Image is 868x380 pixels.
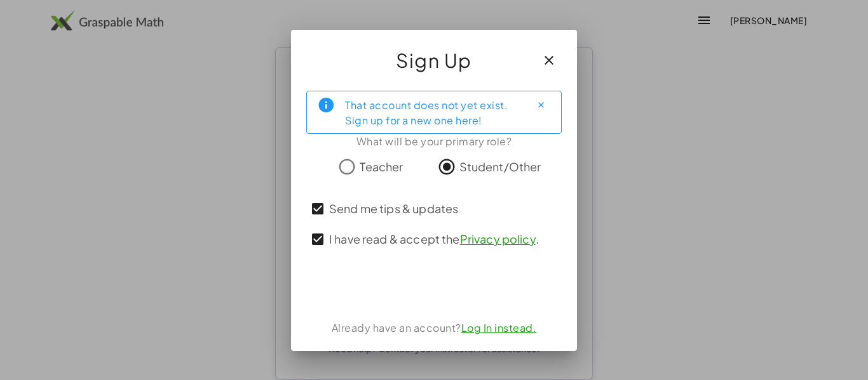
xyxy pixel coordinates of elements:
span: Teacher [360,158,403,175]
span: Student/Other [459,158,541,175]
span: Sign Up [396,45,472,75]
span: Send me tips & updates [329,200,458,217]
div: Already have an account? [306,320,562,336]
div: That account does not yet exist. Sign up for a new one here! [345,96,520,128]
a: Privacy policy [460,232,536,246]
button: Close [531,95,551,115]
span: I have read & accept the . [329,230,539,247]
iframe: Sign in with Google Button [364,273,504,301]
div: What will be your primary role? [306,134,562,149]
a: Log In instead. [461,321,537,334]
